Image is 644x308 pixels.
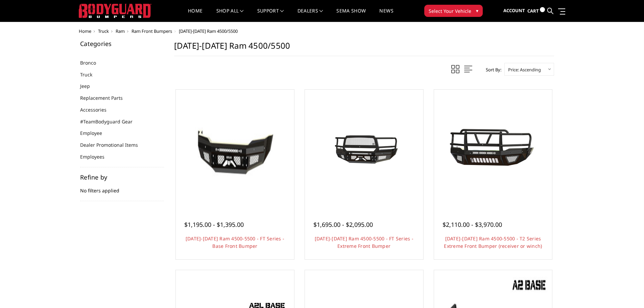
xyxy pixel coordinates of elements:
a: Truck [80,71,101,78]
button: Select Your Vehicle [424,5,483,17]
a: News [379,8,393,22]
a: Accessories [80,106,115,113]
h5: Categories [80,41,164,47]
h5: Refine by [80,174,164,180]
a: [DATE]-[DATE] Ram 4500-5500 - T2 Series Extreme Front Bumper (receiver or winch) [444,235,542,249]
span: Account [503,7,525,14]
span: ▾ [476,7,478,14]
label: Sort By: [482,65,501,75]
a: shop all [216,8,244,22]
a: Cart [527,2,545,20]
img: 2019-2025 Ram 4500-5500 - T2 Series Extreme Front Bumper (receiver or winch) [439,119,547,178]
a: Dealer Promotional Items [80,141,146,148]
span: $1,195.00 - $1,395.00 [184,220,244,229]
span: Cart [527,8,539,14]
a: Jeep [80,82,98,90]
span: $2,110.00 - $3,970.00 [443,220,502,229]
a: Home [188,8,202,22]
a: SEMA Show [336,8,366,22]
a: Ram Front Bumpers [132,28,172,34]
a: Dealers [297,8,323,22]
a: Employee [80,129,111,137]
a: [DATE]-[DATE] Ram 4500-5500 - FT Series - Base Front Bumper [186,235,284,249]
a: Bronco [80,59,104,66]
a: Account [503,2,525,20]
a: #TeamBodyguard Gear [80,118,141,125]
a: Truck [98,28,109,34]
img: BODYGUARD BUMPERS [79,4,151,18]
img: 2019-2026 Ram 4500-5500 - FT Series - Extreme Front Bumper [310,123,418,174]
span: [DATE]-[DATE] Ram 4500/5500 [179,28,238,34]
a: Ram [116,28,125,34]
a: Replacement Parts [80,94,131,101]
a: [DATE]-[DATE] Ram 4500-5500 - FT Series - Extreme Front Bumper [315,235,413,249]
span: $1,695.00 - $2,095.00 [313,220,373,229]
h1: [DATE]-[DATE] Ram 4500/5500 [174,41,554,56]
a: Employees [80,153,113,160]
a: Support [257,8,284,22]
img: 2019-2025 Ram 4500-5500 - FT Series - Base Front Bumper [177,91,292,206]
div: No filters applied [80,174,164,201]
a: 2019-2025 Ram 4500-5500 - T2 Series Extreme Front Bumper (receiver or winch) 2019-2025 Ram 4500-5... [436,91,551,206]
a: 2019-2026 Ram 4500-5500 - FT Series - Extreme Front Bumper 2019-2026 Ram 4500-5500 - FT Series - ... [307,91,422,206]
span: Select Your Vehicle [429,7,471,15]
a: Home [79,28,91,34]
